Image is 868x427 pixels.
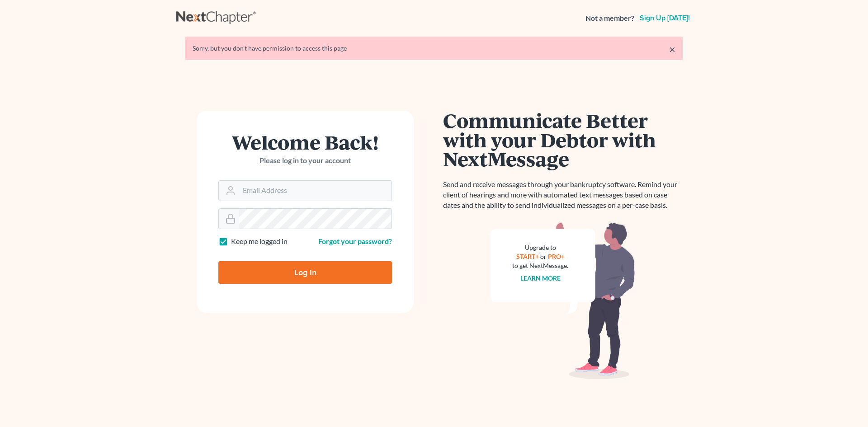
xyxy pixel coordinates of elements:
a: Forgot your password? [318,237,392,245]
input: Email Address [239,181,392,201]
img: nextmessage_bg-59042aed3d76b12b5cd301f8e5b87938c9018125f34e5fa2b7a6b67550977c72.svg [491,221,635,380]
strong: Not a member? [585,13,634,23]
span: or [540,253,547,260]
a: Sign up [DATE]! [638,14,692,22]
p: Send and receive messages through your bankruptcy software. Remind your client of hearings and mo... [443,179,683,211]
h1: Communicate Better with your Debtor with NextMessage [443,111,683,169]
input: Log In [218,261,392,284]
p: Please log in to your account [218,155,392,166]
div: Upgrade to [512,243,568,252]
a: Learn more [520,274,561,282]
a: PRO+ [548,253,565,260]
a: × [669,44,675,55]
label: Keep me logged in [231,236,288,247]
h1: Welcome Back! [218,132,392,152]
div: to get NextMessage. [512,261,568,270]
div: Sorry, but you don't have permission to access this page [193,44,675,53]
a: START+ [516,253,539,260]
